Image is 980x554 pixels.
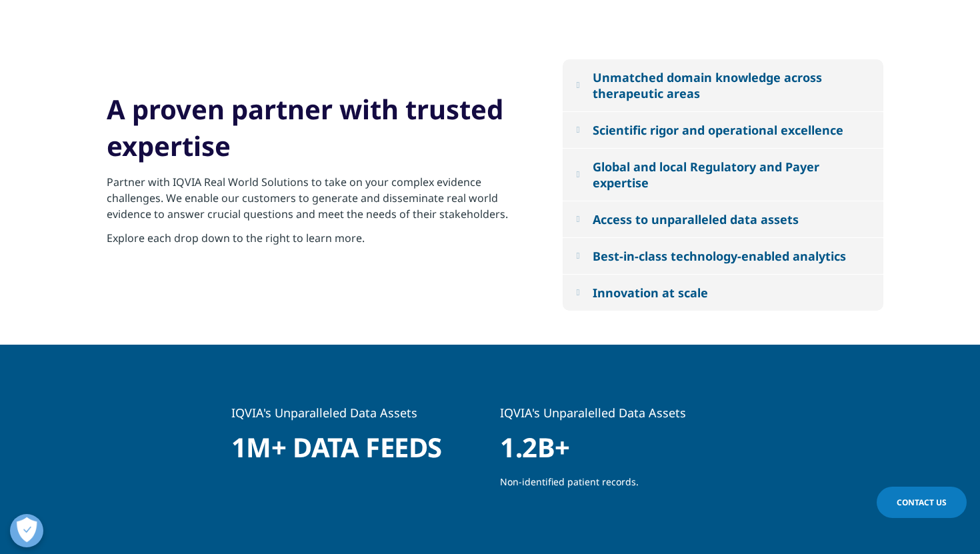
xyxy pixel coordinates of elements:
button: Unmatched domain knowledge across therapeutic areas [563,59,883,111]
p: Non-identified patient records. [500,474,749,500]
div: Innovation at scale [593,285,708,301]
span: Contact Us [897,497,947,508]
button: Open Preferences [10,514,43,547]
div: 2 / 2 [500,405,749,500]
button: Access to unparalleled data assets [563,201,883,237]
button: Global and local Regulatory and Payer expertise [563,149,883,201]
p: Explore each drop down to the right to learn more. [107,230,533,254]
button: Best-in-class technology-enabled analytics [563,238,883,274]
h5: IQVIA's Unparalelled Data Assets [500,405,749,431]
h2: A proven partner with trusted expertise [107,91,533,174]
button: Innovation at scale [563,275,883,311]
a: Contact Us [877,487,967,518]
p: Partner with IQVIA Real World Solutions to take on your complex evidence challenges. We enable ou... [107,174,533,230]
h1: 1.2B+ [500,431,749,474]
button: Scientific rigor and operational excellence [563,112,883,148]
h1: 1M+ Data feeds [231,431,480,474]
div: Scientific rigor and operational excellence [593,122,843,138]
h5: IQVIA's Unparalleled Data Assets [231,405,480,431]
div: Best-in-class technology-enabled analytics [593,248,846,264]
div: Access to unparalleled data assets [593,211,799,227]
div: Unmatched domain knowledge across therapeutic areas [593,69,870,101]
div: 1 / 2 [231,405,480,484]
div: Global and local Regulatory and Payer expertise [593,159,870,191]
